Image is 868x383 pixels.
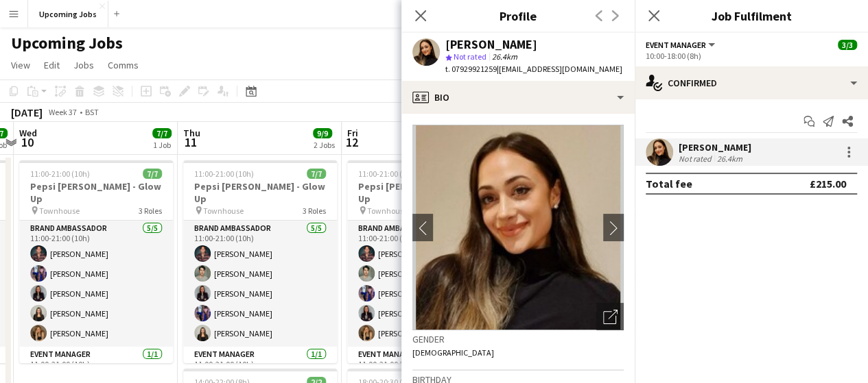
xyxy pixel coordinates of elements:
[838,40,857,50] span: 3/3
[183,160,337,363] app-job-card: 11:00-21:00 (10h)7/7Pepsi [PERSON_NAME] - Glow Up Townhouse3 RolesBrand Ambassador5/511:00-21:00 ...
[646,51,857,61] div: 10:00-18:00 (8h)
[28,1,108,27] button: Upcoming Jobs
[181,134,200,150] span: 11
[203,206,244,216] span: Townhouse
[313,128,332,138] span: 9/9
[30,169,90,179] span: 11:00-21:00 (10h)
[143,169,162,179] span: 7/7
[153,140,171,150] div: 1 Job
[646,40,717,50] button: Event Manager
[102,56,144,74] a: Comms
[314,140,335,150] div: 2 Jobs
[38,56,65,74] a: Edit
[412,333,624,345] h3: Gender
[810,177,846,190] div: £215.00
[445,38,537,51] div: [PERSON_NAME]
[183,127,200,139] span: Thu
[679,141,751,153] div: [PERSON_NAME]
[347,221,501,347] app-card-role: Brand Ambassador5/511:00-21:00 (10h)[PERSON_NAME][PERSON_NAME][PERSON_NAME][PERSON_NAME][PERSON_N...
[646,40,706,50] span: Event Manager
[183,180,337,205] h3: Pepsi [PERSON_NAME] - Glow Up
[73,59,94,71] span: Jobs
[401,7,635,25] h3: Profile
[412,347,494,358] span: [DEMOGRAPHIC_DATA]
[152,128,172,138] span: 7/7
[194,169,254,179] span: 11:00-21:00 (10h)
[635,7,868,25] h3: Job Fulfilment
[85,107,99,117] div: BST
[358,169,418,179] span: 11:00-21:00 (10h)
[489,51,520,62] span: 26.4km
[17,134,37,150] span: 10
[39,206,80,216] span: Townhouse
[345,134,358,150] span: 12
[635,66,868,99] div: Confirmed
[347,160,501,363] app-job-card: 11:00-21:00 (10h)7/7Pepsi [PERSON_NAME] - Glow Up Townhouse3 RolesBrand Ambassador5/511:00-21:00 ...
[307,169,326,179] span: 7/7
[19,160,173,363] app-job-card: 11:00-21:00 (10h)7/7Pepsi [PERSON_NAME] - Glow Up Townhouse3 RolesBrand Ambassador5/511:00-21:00 ...
[183,221,337,347] app-card-role: Brand Ambassador5/511:00-21:00 (10h)[PERSON_NAME][PERSON_NAME][PERSON_NAME][PERSON_NAME][PERSON_N...
[454,51,486,62] span: Not rated
[412,125,624,330] img: Crew avatar or photo
[68,56,99,74] a: Jobs
[11,33,123,53] h1: Upcoming Jobs
[44,59,60,71] span: Edit
[497,64,622,74] span: | [EMAIL_ADDRESS][DOMAIN_NAME]
[19,221,173,347] app-card-role: Brand Ambassador5/511:00-21:00 (10h)[PERSON_NAME][PERSON_NAME][PERSON_NAME][PERSON_NAME][PERSON_N...
[5,56,36,74] a: View
[45,107,80,117] span: Week 37
[367,206,408,216] span: Townhouse
[347,127,358,139] span: Fri
[401,81,635,114] div: Bio
[19,180,173,205] h3: Pepsi [PERSON_NAME] - Glow Up
[11,106,43,119] div: [DATE]
[11,59,30,71] span: View
[108,59,139,71] span: Comms
[679,153,714,164] div: Not rated
[19,127,37,139] span: Wed
[139,206,162,216] span: 3 Roles
[714,153,745,164] div: 26.4km
[445,64,497,74] span: t. 07929921259
[646,177,692,190] div: Total fee
[347,180,501,205] h3: Pepsi [PERSON_NAME] - Glow Up
[596,303,624,330] div: Open photos pop-in
[303,206,326,216] span: 3 Roles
